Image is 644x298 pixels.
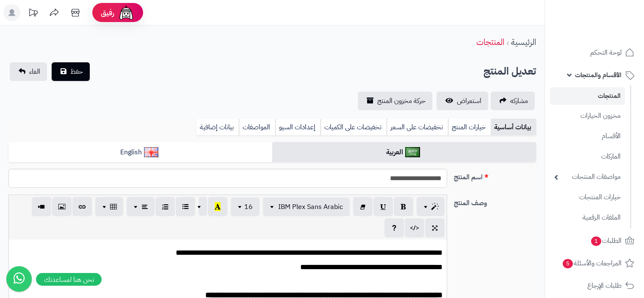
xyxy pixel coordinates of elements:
[387,119,448,136] a: تخفيضات على السعر
[10,62,47,81] a: الغاء
[231,198,260,216] button: 16
[575,69,622,81] span: الأقسام والمنتجات
[550,276,639,296] a: طلبات الإرجاع
[550,148,625,166] a: الماركات
[358,92,432,110] a: حركة مخزون المنتج
[550,231,639,251] a: الطلبات1
[491,92,535,110] a: مشاركه
[70,67,83,77] span: حفظ
[587,280,622,292] span: طلبات الإرجاع
[586,24,636,42] img: logo-2.png
[275,119,321,136] a: إعدادات السيو
[491,119,536,136] a: بيانات أساسية
[8,142,272,163] a: English
[101,8,114,18] span: رفيق
[550,168,625,186] a: مواصفات المنتجات
[451,195,539,208] label: وصف المنتج
[484,63,536,80] h2: تعديل المنتج
[451,169,539,182] label: اسم المنتج
[550,87,625,105] a: المنتجات
[144,147,159,157] img: English
[590,235,622,247] span: الطلبات
[550,107,625,125] a: مخزون الخيارات
[550,253,639,273] a: المراجعات والأسئلة5
[377,96,426,106] span: حركة مخزون المنتج
[448,119,491,136] a: خيارات المنتج
[437,92,488,110] a: استعراض
[321,119,387,136] a: تخفيضات على الكميات
[476,36,504,48] a: المنتجات
[550,209,625,227] a: الملفات الرقمية
[550,188,625,206] a: خيارات المنتجات
[239,119,275,136] a: المواصفات
[457,96,481,106] span: استعراض
[511,36,536,48] a: الرئيسية
[550,127,625,145] a: الأقسام
[550,42,639,63] a: لوحة التحكم
[29,67,40,77] span: الغاء
[510,96,528,106] span: مشاركه
[52,62,90,81] button: حفظ
[590,47,622,58] span: لوحة التحكم
[272,142,536,163] a: العربية
[263,198,350,216] button: IBM Plex Sans Arabic
[244,202,253,212] span: 16
[278,202,343,212] span: IBM Plex Sans Arabic
[591,237,601,246] span: 1
[562,257,622,269] span: المراجعات والأسئلة
[563,259,573,268] span: 5
[196,119,239,136] a: بيانات إضافية
[118,4,135,21] img: ai-face.png
[22,4,44,23] a: تحديثات المنصة
[405,147,420,157] img: العربية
